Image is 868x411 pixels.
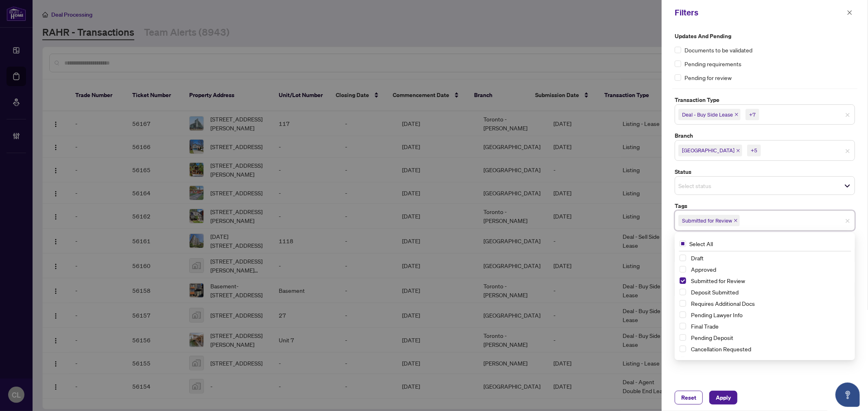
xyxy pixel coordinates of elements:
[847,10,853,15] span: close
[680,255,686,261] span: Select Draft
[691,266,716,273] span: Approved
[734,218,738,223] span: close
[688,344,850,354] span: Cancellation Requested
[688,253,850,263] span: Draft
[688,264,850,274] span: Approved
[675,131,855,140] label: Branch
[688,333,850,342] span: Pending Deposit
[716,391,731,404] span: Apply
[688,287,850,297] span: Deposit Submitted
[680,311,686,318] span: Select Pending Lawyer Info
[735,112,739,117] span: close
[675,391,703,405] button: Reset
[691,288,739,296] span: Deposit Submitted
[682,110,733,119] span: Deal - Buy Side Lease
[736,149,740,153] span: close
[835,383,860,407] button: Open asap
[682,216,732,225] span: Submitted for Review
[678,215,740,226] span: Submitted for Review
[678,145,742,156] span: Richmond Hill
[680,277,686,284] span: Select Submitted for Review
[688,299,850,308] span: Requires Additional Docs
[681,391,696,404] span: Reset
[675,32,855,41] label: Updates and Pending
[680,266,686,273] span: Select Approved
[680,334,686,341] span: Select Pending Deposit
[688,276,850,286] span: Submitted for Review
[684,73,732,82] span: Pending for review
[675,201,855,210] label: Tags
[675,167,855,176] label: Status
[684,59,741,68] span: Pending requirements
[845,112,850,117] span: close
[675,95,855,104] label: Transaction Type
[845,149,850,154] span: close
[709,391,737,405] button: Apply
[691,277,745,284] span: Submitted for Review
[845,218,850,223] span: close
[691,322,719,330] span: Final Trade
[680,300,686,307] span: Select Requires Additional Docs
[688,321,850,331] span: Final Trade
[691,254,704,262] span: Draft
[691,300,755,307] span: Requires Additional Docs
[749,110,756,119] div: +7
[675,6,844,19] div: Filters
[691,311,743,318] span: Pending Lawyer Info
[691,357,721,364] span: With Payroll
[682,146,735,154] span: [GEOGRAPHIC_DATA]
[678,109,741,120] span: Deal - Buy Side Lease
[751,146,757,154] div: +5
[680,346,686,352] span: Select Cancellation Requested
[691,334,733,341] span: Pending Deposit
[691,345,751,353] span: Cancellation Requested
[680,323,686,329] span: Select Final Trade
[680,289,686,295] span: Select Deposit Submitted
[684,45,752,54] span: Documents to be validated
[686,239,716,248] span: Select All
[688,310,850,320] span: Pending Lawyer Info
[688,355,850,365] span: With Payroll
